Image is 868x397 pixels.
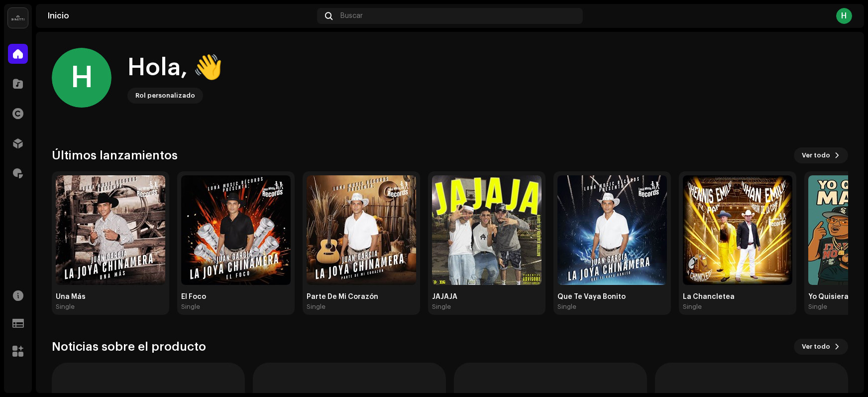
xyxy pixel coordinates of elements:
[181,303,200,311] div: Single
[307,303,325,311] div: Single
[557,293,667,301] div: Que Te Vaya Bonito
[56,175,165,285] img: ad20038d-884d-4df0-ba76-0e4fb397833c
[52,147,178,163] h3: Últimos lanzamientos
[181,293,291,301] div: El Foco
[181,175,291,285] img: db8f16b4-19e5-453a-b7a3-c56393c4c467
[683,293,792,301] div: La Chancletea
[808,303,827,311] div: Single
[432,303,451,311] div: Single
[683,175,792,285] img: 54112c9f-341a-4210-a26c-490346e13eb1
[127,52,223,84] div: Hola, 👋
[8,8,28,28] img: 02a7c2d3-3c89-4098-b12f-2ff2945c95ee
[307,175,416,285] img: 8ce1d81e-f861-45c9-a062-5273eabfea76
[432,293,542,301] div: JAJAJA
[52,48,111,108] div: H
[802,145,830,165] span: Ver todo
[48,12,313,20] div: Inicio
[340,12,363,20] span: Buscar
[836,8,852,24] div: H
[683,303,702,311] div: Single
[52,339,206,355] h3: Noticias sobre el producto
[56,303,75,311] div: Single
[794,147,848,163] button: Ver todo
[135,90,195,102] div: Rol personalizado
[432,175,542,285] img: b1ae6182-1a93-4c68-8afd-6ae844251025
[557,175,667,285] img: 3cccde84-cc10-4aaf-b83d-05ccd433fc8e
[307,293,416,301] div: Parte De Mi Corazón
[557,303,576,311] div: Single
[794,339,848,355] button: Ver todo
[56,293,165,301] div: Una Más
[802,337,830,357] span: Ver todo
